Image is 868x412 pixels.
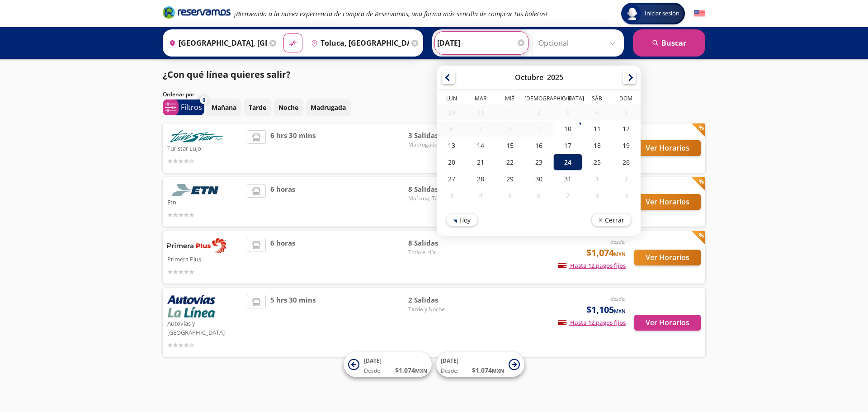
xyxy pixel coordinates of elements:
span: 2 Salidas [408,295,472,305]
div: 04-Oct-25 [582,104,611,120]
div: 06-Nov-25 [524,187,553,204]
div: 28-Oct-25 [466,170,495,187]
span: Mañana, Tarde y Noche [408,194,472,203]
button: Madrugada [306,99,351,116]
span: Desde: [441,367,458,375]
span: Tarde y Noche [408,305,472,313]
th: Sábado [582,95,611,104]
div: 01-Nov-25 [582,170,611,187]
input: Opcional [538,32,619,54]
small: MXN [614,308,626,314]
p: Ordenar por [163,90,194,99]
p: ¿Con qué línea quieres salir? [163,68,291,81]
span: $1,105 [586,303,626,317]
div: 11-Oct-25 [582,120,611,137]
span: 6 horas [270,238,295,277]
th: Jueves [524,95,553,104]
p: Noche [278,103,298,112]
p: Autovías y [GEOGRAPHIC_DATA] [167,317,242,337]
span: 6 horas [270,184,295,220]
button: Buscar [633,29,705,57]
span: Todo el día [408,248,472,256]
div: 12-Oct-25 [612,120,641,137]
div: 07-Oct-25 [466,121,495,137]
img: Autovías y La Línea [167,295,215,317]
img: Primera Plus [167,238,226,253]
p: Primera Plus [167,253,242,264]
div: 09-Nov-25 [612,187,641,204]
span: 8 Salidas [408,184,472,194]
div: 27-Oct-25 [437,170,466,187]
span: 0 [203,96,205,104]
p: Mañana [212,103,236,112]
div: 13-Oct-25 [437,137,466,154]
button: [DATE]Desde:$1,074MXN [436,352,524,377]
div: 17-Oct-25 [553,137,582,154]
div: 22-Oct-25 [495,154,524,170]
div: 02-Nov-25 [612,170,641,187]
button: Ver Horarios [634,194,701,210]
th: Domingo [612,95,641,104]
div: 23-Oct-25 [524,154,553,170]
p: Etn [167,196,242,207]
img: Etn [167,184,226,196]
i: Brand Logo [163,5,231,19]
span: [DATE] [441,357,458,365]
span: [DATE] [364,357,382,365]
small: MXN [415,367,427,374]
p: Madrugada [311,103,346,112]
button: 0Filtros [163,99,204,115]
button: Ver Horarios [634,250,701,265]
button: Mañana [207,99,241,116]
em: ¡Bienvenido a la nueva experiencia de compra de Reservamos, una forma más sencilla de comprar tus... [234,9,547,18]
div: 30-Sep-25 [466,104,495,120]
span: 8 Salidas [408,238,472,248]
div: 09-Oct-25 [524,121,553,137]
div: 07-Nov-25 [553,187,582,204]
div: 03-Nov-25 [437,187,466,204]
span: 5 hrs 30 mins [270,295,316,350]
div: 19-Oct-25 [612,137,641,154]
div: 29-Oct-25 [495,170,524,187]
em: desde: [610,295,626,303]
div: 29-Sep-25 [437,104,466,120]
div: 18-Oct-25 [582,137,611,154]
div: 20-Oct-25 [437,154,466,170]
div: 05-Nov-25 [495,187,524,204]
div: 10-Oct-25 [553,120,582,137]
div: 04-Nov-25 [466,187,495,204]
div: 16-Oct-25 [524,137,553,154]
div: 03-Oct-25 [553,104,582,120]
th: Lunes [437,95,466,104]
p: Filtros [181,102,202,113]
span: Hasta 12 pagos fijos [558,318,626,327]
input: Buscar Origen [165,32,267,54]
div: 08-Nov-25 [582,187,611,204]
th: Viernes [553,95,582,104]
div: 05-Oct-25 [612,104,641,120]
th: Martes [466,95,495,104]
span: Iniciar sesión [641,9,683,18]
input: Buscar Destino [307,32,409,54]
button: Ver Horarios [634,315,701,331]
small: MXN [614,251,626,257]
div: 02-Oct-25 [524,104,553,120]
div: 06-Oct-25 [437,121,466,137]
button: Cerrar [591,213,632,227]
th: Miércoles [495,95,524,104]
div: 15-Oct-25 [495,137,524,154]
span: $ 1,074 [472,365,504,375]
span: Desde: [364,367,382,375]
button: Ver Horarios [634,140,701,156]
div: 31-Oct-25 [553,170,582,187]
div: 26-Oct-25 [612,154,641,170]
div: 08-Oct-25 [495,121,524,137]
button: [DATE]Desde:$1,074MXN [344,352,432,377]
span: Madrugada y Noche [408,141,472,149]
button: English [694,8,705,19]
span: $ 1,074 [395,365,427,375]
span: $1,074 [586,246,626,260]
div: 2025 [547,72,563,82]
p: Turistar Lujo [167,142,242,153]
span: 3 Salidas [408,130,472,141]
